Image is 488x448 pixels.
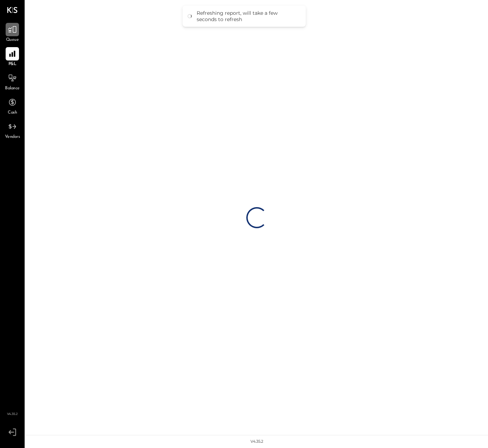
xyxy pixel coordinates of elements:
[8,110,17,116] span: Cash
[8,61,17,68] span: P&L
[0,96,24,116] a: Cash
[0,23,24,43] a: Queue
[197,10,299,23] div: Refreshing report, will take a few seconds to refresh
[251,439,263,444] div: v 4.35.2
[5,134,20,140] span: Vendors
[5,85,20,92] span: Balance
[0,71,24,92] a: Balance
[0,120,24,140] a: Vendors
[6,37,19,43] span: Queue
[0,47,24,68] a: P&L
